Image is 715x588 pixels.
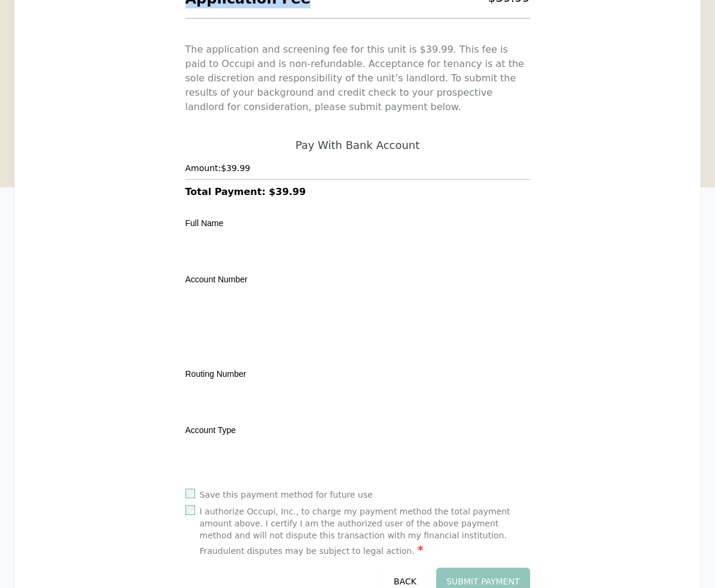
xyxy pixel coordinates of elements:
label: Account Number [185,275,248,284]
label: I authorize Occupi, Inc., to charge my payment method the total payment amount above. I certify I... [200,505,530,558]
p: The application and screening fee for this unit is $ 39.99 . This fee is paid to Occupi and is no... [185,42,530,114]
label: Save this payment method for future use [200,489,373,501]
h4: Amount: $39.99 [185,162,530,174]
label: Account Type [185,425,236,435]
h2: Pay With Bank Account [296,138,420,153]
h3: Total Payment: $39.99 [185,185,530,199]
label: Routing Number [185,369,247,379]
label: Full Name [185,218,224,228]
